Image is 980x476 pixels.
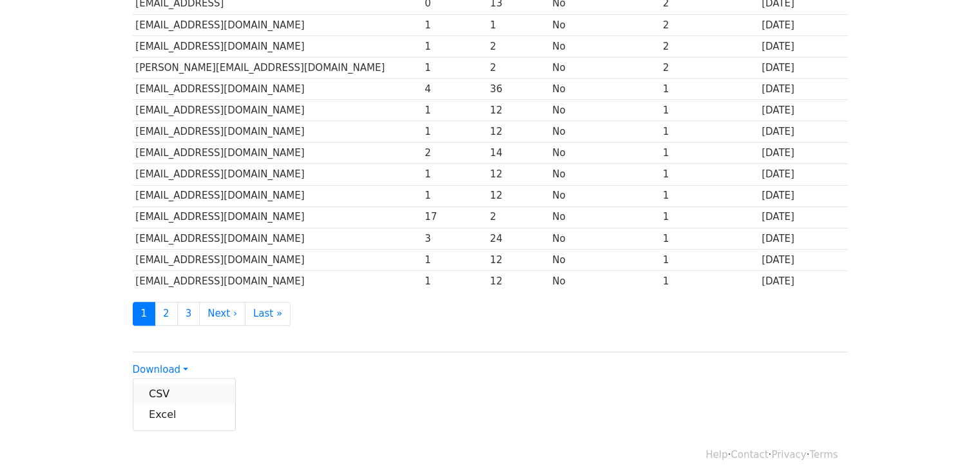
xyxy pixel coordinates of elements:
[549,57,659,78] td: No
[487,249,550,270] td: 12
[758,270,847,292] td: [DATE]
[133,57,422,78] td: [PERSON_NAME][EMAIL_ADDRESS][DOMAIN_NAME]
[660,249,758,270] td: 1
[487,14,550,35] td: 1
[133,121,422,143] td: [EMAIL_ADDRESS][DOMAIN_NAME]
[155,302,178,326] a: 2
[487,228,550,249] td: 24
[421,164,486,185] td: 1
[133,404,235,425] a: Excel
[133,302,156,326] a: 1
[660,164,758,185] td: 1
[487,206,550,228] td: 2
[706,449,727,461] a: Help
[421,100,486,121] td: 1
[731,449,768,461] a: Contact
[133,143,422,164] td: [EMAIL_ADDRESS][DOMAIN_NAME]
[758,79,847,100] td: [DATE]
[549,249,659,270] td: No
[758,57,847,78] td: [DATE]
[916,414,980,476] iframe: Chat Widget
[660,206,758,228] td: 1
[660,35,758,57] td: 2
[487,57,550,78] td: 2
[660,57,758,78] td: 2
[758,228,847,249] td: [DATE]
[758,121,847,143] td: [DATE]
[758,185,847,206] td: [DATE]
[199,302,245,326] a: Next ›
[660,100,758,121] td: 1
[487,100,550,121] td: 12
[758,143,847,164] td: [DATE]
[133,206,422,228] td: [EMAIL_ADDRESS][DOMAIN_NAME]
[487,79,550,100] td: 36
[487,35,550,57] td: 2
[133,164,422,185] td: [EMAIL_ADDRESS][DOMAIN_NAME]
[421,185,486,206] td: 1
[660,185,758,206] td: 1
[660,121,758,143] td: 1
[421,121,486,143] td: 1
[133,35,422,57] td: [EMAIL_ADDRESS][DOMAIN_NAME]
[549,121,659,143] td: No
[421,57,486,78] td: 1
[133,14,422,35] td: [EMAIL_ADDRESS][DOMAIN_NAME]
[549,185,659,206] td: No
[549,164,659,185] td: No
[133,79,422,100] td: [EMAIL_ADDRESS][DOMAIN_NAME]
[133,100,422,121] td: [EMAIL_ADDRESS][DOMAIN_NAME]
[421,249,486,270] td: 1
[660,143,758,164] td: 1
[487,164,550,185] td: 12
[421,143,486,164] td: 2
[758,164,847,185] td: [DATE]
[133,364,188,375] a: Download
[421,206,486,228] td: 17
[660,270,758,292] td: 1
[133,185,422,206] td: [EMAIL_ADDRESS][DOMAIN_NAME]
[758,100,847,121] td: [DATE]
[549,35,659,57] td: No
[421,270,486,292] td: 1
[421,79,486,100] td: 4
[549,270,659,292] td: No
[549,100,659,121] td: No
[133,270,422,292] td: [EMAIL_ADDRESS][DOMAIN_NAME]
[549,206,659,228] td: No
[487,143,550,164] td: 14
[245,302,291,326] a: Last »
[133,384,235,404] a: CSV
[421,228,486,249] td: 3
[421,35,486,57] td: 1
[549,14,659,35] td: No
[177,302,200,326] a: 3
[487,185,550,206] td: 12
[758,249,847,270] td: [DATE]
[660,14,758,35] td: 2
[421,14,486,35] td: 1
[133,249,422,270] td: [EMAIL_ADDRESS][DOMAIN_NAME]
[549,228,659,249] td: No
[660,228,758,249] td: 1
[758,14,847,35] td: [DATE]
[133,228,422,249] td: [EMAIL_ADDRESS][DOMAIN_NAME]
[809,449,838,461] a: Terms
[487,121,550,143] td: 12
[771,449,806,461] a: Privacy
[549,143,659,164] td: No
[758,35,847,57] td: [DATE]
[549,79,659,100] td: No
[487,270,550,292] td: 12
[660,79,758,100] td: 1
[758,206,847,228] td: [DATE]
